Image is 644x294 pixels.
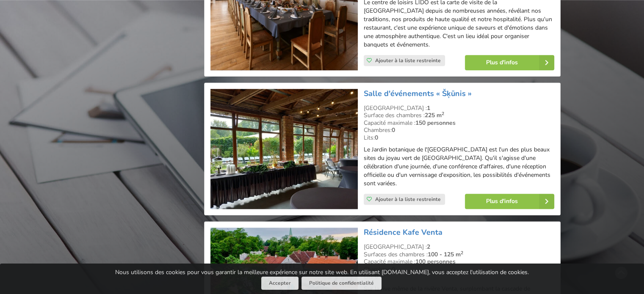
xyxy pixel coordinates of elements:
[364,250,428,258] font: Surfaces des chambres :
[309,280,374,286] font: Politique de confidentialité
[486,197,518,205] font: Plus d'infos
[364,88,472,99] a: Salle d'événements « Šķūnis »
[364,126,392,134] font: Chambres:
[269,280,291,286] font: Accepter
[375,196,441,203] font: Ajouter à la liste restreinte
[461,250,463,256] font: 2
[364,104,427,112] font: [GEOGRAPHIC_DATA] :
[364,111,425,119] font: Surface des chambres :
[364,227,442,237] a: Résidence Kafe Venta
[427,104,430,112] font: 1
[486,58,518,66] font: Plus d'infos
[375,134,378,142] font: 0
[261,277,299,290] button: Accepter
[415,119,456,127] font: 150 personnes
[301,277,381,290] a: Politique de confidentialité
[428,250,461,258] font: 100 - 125 m
[210,89,357,209] img: Lieux insolites | Riga | Salle événementielle "Šķūnis"
[392,126,395,134] font: 0
[427,243,430,251] font: 2
[364,243,427,251] font: [GEOGRAPHIC_DATA] :
[375,57,441,64] font: Ajouter à la liste restreinte
[364,146,550,187] font: Le Jardin botanique de l'[GEOGRAPHIC_DATA] est l'un des plus beaux sites du joyau vert de [GEOGRA...
[442,110,444,117] font: 2
[364,119,415,127] font: Capacité maximale :
[425,111,442,119] font: 225 m
[364,134,375,142] font: Lits:
[364,258,415,266] font: Capacité maximale :
[115,268,529,276] font: Nous utilisons des cookies pour vous garantir la meilleure expérience sur notre site web. En util...
[415,258,456,266] font: 100 personnes
[465,194,554,209] a: Plus d'infos
[465,55,554,70] a: Plus d'infos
